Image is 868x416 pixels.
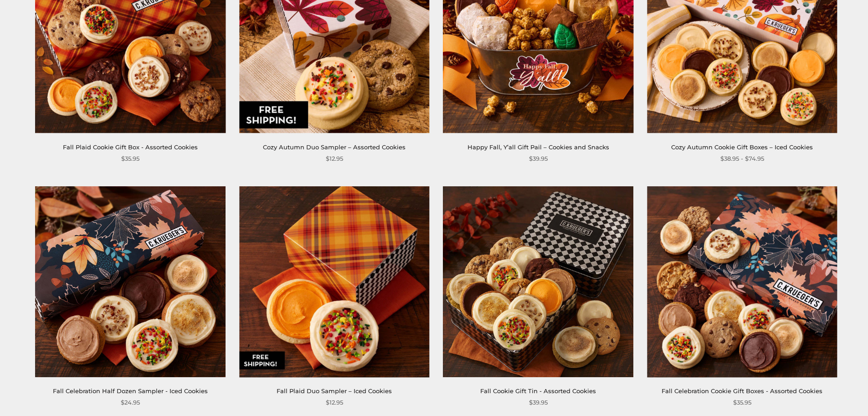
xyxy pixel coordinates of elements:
[121,398,140,407] span: $24.95
[467,143,609,151] a: Happy Fall, Y’all Gift Pail – Cookies and Snacks
[121,154,139,163] span: $35.95
[263,143,406,151] a: Cozy Autumn Duo Sampler – Assorted Cookies
[239,186,429,377] img: Fall Plaid Duo Sampler – Iced Cookies
[671,143,813,151] a: Cozy Autumn Cookie Gift Boxes – Iced Cookies
[36,186,226,377] img: Fall Celebration Half Dozen Sampler - Iced Cookies
[662,387,822,395] a: Fall Celebration Cookie Gift Boxes - Assorted Cookies
[7,381,94,409] iframe: Sign Up via Text for Offers
[529,398,548,407] span: $39.95
[480,387,596,395] a: Fall Cookie Gift Tin - Assorted Cookies
[443,186,633,377] img: Fall Cookie Gift Tin - Assorted Cookies
[720,154,764,163] span: $38.95 - $74.95
[63,143,198,151] a: Fall Plaid Cookie Gift Box - Assorted Cookies
[647,186,837,377] img: Fall Celebration Cookie Gift Boxes - Assorted Cookies
[733,398,751,407] span: $35.95
[277,387,392,395] a: Fall Plaid Duo Sampler – Iced Cookies
[529,154,548,163] span: $39.95
[53,387,208,395] a: Fall Celebration Half Dozen Sampler - Iced Cookies
[326,154,343,163] span: $12.95
[326,398,343,407] span: $12.95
